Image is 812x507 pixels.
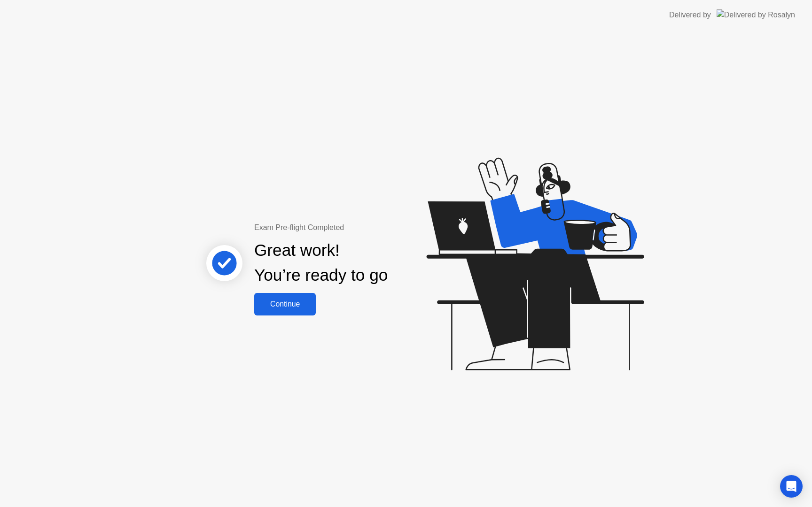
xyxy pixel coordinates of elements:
[669,9,711,21] div: Delivered by
[254,222,448,233] div: Exam Pre-flight Completed
[257,300,313,308] div: Continue
[254,293,316,315] button: Continue
[780,475,803,498] div: Open Intercom Messenger
[717,9,795,20] img: Delivered by Rosalyn
[254,238,388,288] div: Great work! You’re ready to go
